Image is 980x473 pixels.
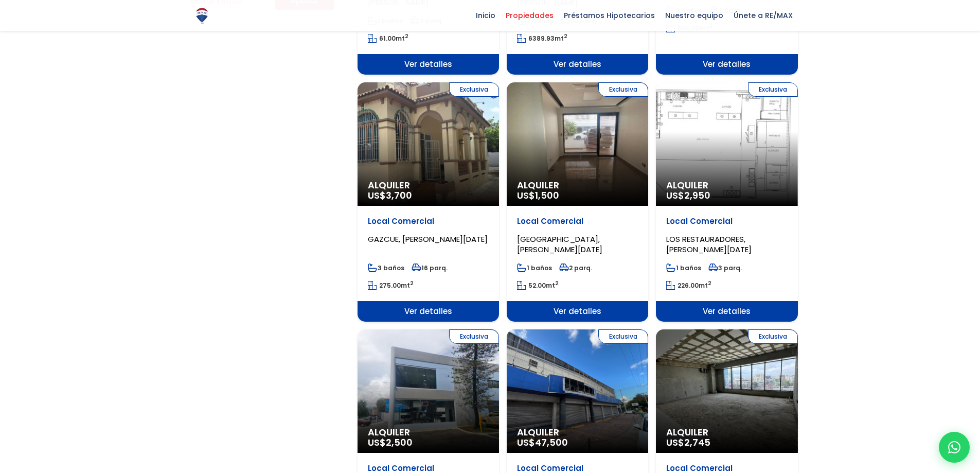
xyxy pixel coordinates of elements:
span: 2 parq. [559,264,592,272]
span: Únete a RE/MAX [728,8,798,23]
span: Exclusiva [598,329,648,344]
span: 3 baños [368,264,404,272]
span: Propiedades [501,8,559,23]
span: US$ [368,436,413,449]
span: Ver detalles [507,301,648,322]
span: mt [666,281,711,290]
span: Alquiler [368,180,489,190]
a: Exclusiva Alquiler US$1,500 Local Comercial [GEOGRAPHIC_DATA], [PERSON_NAME][DATE] 1 baños 2 parq... [507,82,648,322]
sup: 2 [708,279,711,287]
p: Local Comercial [666,216,787,226]
sup: 2 [555,279,559,287]
img: Logo de REMAX [193,7,211,25]
span: Ver detalles [656,301,797,322]
span: mt [517,34,567,43]
span: Ver detalles [656,54,797,75]
p: Local Comercial [517,216,638,226]
span: 1 baños [666,264,701,272]
span: 3,700 [386,189,412,202]
span: 2,500 [386,436,413,449]
span: US$ [517,436,568,449]
span: LOS RESTAURADORES, [PERSON_NAME][DATE] [666,234,752,255]
span: 16 parq. [412,264,448,272]
span: Ver detalles [358,301,499,322]
span: US$ [666,436,710,449]
span: 2,950 [684,189,710,202]
span: 61.00 [379,34,396,43]
span: Ver detalles [507,54,648,75]
span: Exclusiva [598,82,648,97]
span: Exclusiva [449,82,499,97]
span: Exclusiva [748,82,798,97]
span: GAZCUE, [PERSON_NAME][DATE] [368,234,488,244]
span: Exclusiva [748,329,798,344]
span: Alquiler [517,180,638,190]
a: Exclusiva Alquiler US$3,700 Local Comercial GAZCUE, [PERSON_NAME][DATE] 3 baños 16 parq. 275.00mt... [358,82,499,322]
span: 52.00 [528,281,546,290]
span: Alquiler [368,427,489,437]
sup: 2 [405,32,408,40]
span: 47,500 [535,436,568,449]
sup: 2 [564,32,567,40]
span: 275.00 [379,281,401,290]
span: US$ [517,189,559,202]
span: Alquiler [517,427,638,437]
a: Exclusiva Alquiler US$2,950 Local Comercial LOS RESTAURADORES, [PERSON_NAME][DATE] 1 baños 3 parq... [656,82,797,322]
span: 1 baños [517,264,552,272]
span: Nuestro equipo [660,8,728,23]
span: Ver detalles [358,54,499,75]
span: US$ [368,189,412,202]
span: US$ [666,189,710,202]
span: Alquiler [666,180,787,190]
span: [GEOGRAPHIC_DATA], [PERSON_NAME][DATE] [517,234,602,255]
span: 3 parq. [708,264,742,272]
span: 226.00 [678,281,699,290]
span: Inicio [471,8,501,23]
span: mt [517,281,559,290]
span: 6389.93 [528,34,555,43]
span: mt [368,34,408,43]
span: mt [368,281,414,290]
span: 1,500 [535,189,559,202]
span: Exclusiva [449,329,499,344]
p: Local Comercial [368,216,489,226]
span: Préstamos Hipotecarios [559,8,660,23]
sup: 2 [410,279,414,287]
span: Alquiler [666,427,787,437]
span: 2,745 [684,436,710,449]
